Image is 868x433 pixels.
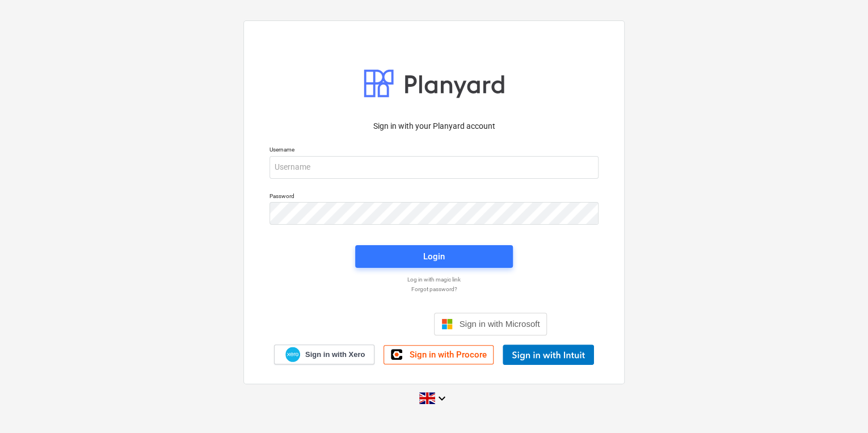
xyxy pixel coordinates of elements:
a: Sign in with Procore [384,345,494,364]
p: Sign in with your Planyard account [269,120,599,132]
i: keyboard_arrow_down [435,392,449,405]
p: Password [269,192,599,202]
input: Username [269,156,599,179]
span: Sign in with Procore [409,350,486,360]
p: Username [269,146,599,155]
div: Login [423,249,445,264]
a: Log in with magic link [264,276,604,283]
span: Sign in with Microsoft [460,319,540,329]
img: Xero logo [285,347,300,362]
span: Sign in with Xero [305,350,365,360]
a: Forgot password? [264,285,604,293]
img: Microsoft logo [441,318,453,330]
button: Login [355,245,513,268]
iframe: Sign in with Google Button [315,312,431,337]
a: Sign in with Xero [274,344,375,364]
